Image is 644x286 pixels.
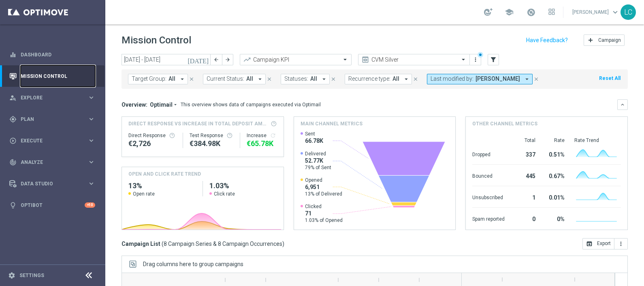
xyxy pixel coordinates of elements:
[413,76,418,82] i: close
[9,44,95,65] div: Dashboard
[9,159,96,166] button: track_changes Analyze keyboard_arrow_right
[598,37,621,43] span: Campaign
[345,74,412,84] button: Recurrence type: All arrow_drop_down
[87,115,95,123] i: keyboard_arrow_right
[305,131,323,137] span: Sent
[133,191,155,197] span: Open rate
[181,101,321,108] div: This overview shows data of campaigns executed via Optimail
[270,132,276,139] i: refresh
[246,75,253,82] span: All
[305,151,331,157] span: Delivered
[190,139,234,148] div: €384,982
[281,74,330,84] button: Statuses: All arrow_drop_down
[412,75,419,84] button: close
[305,137,323,144] span: 66.78K
[9,116,17,123] i: gps_fixed
[305,183,342,191] span: 6,951
[266,75,273,84] button: close
[203,74,266,84] button: Current Status: All arrow_drop_down
[533,75,540,84] button: close
[9,94,87,101] div: Explore
[571,6,621,18] a: [PERSON_NAME]keyboard_arrow_down
[9,138,96,144] button: play_circle_outline Execute keyboard_arrow_right
[545,137,565,144] div: Rate
[305,157,331,164] span: 52.77K
[545,169,565,182] div: 0.67%
[282,240,284,247] span: )
[21,65,95,87] a: Mission Control
[284,75,308,82] span: Statuses:
[247,139,277,148] div: €65,776
[514,169,535,182] div: 445
[128,139,176,148] div: €2,726
[471,55,480,65] button: more_vert
[87,180,95,187] i: keyboard_arrow_right
[162,240,164,247] span: (
[179,75,186,83] i: arrow_drop_down
[310,75,317,82] span: All
[143,261,243,267] div: Row Groups
[330,75,337,84] button: close
[305,210,343,217] span: 71
[9,52,96,58] button: equalizer Dashboard
[392,75,399,82] span: All
[472,169,505,182] div: Bounced
[472,120,537,127] h4: Other channel metrics
[9,202,17,209] i: lightbulb
[9,116,96,123] button: gps_fixed Plan keyboard_arrow_right
[128,120,268,127] span: Direct Response VS Increase In Total Deposit Amount
[21,194,85,216] a: Optibot
[9,137,17,144] i: play_circle_outline
[21,117,87,122] span: Plan
[173,102,178,108] i: arrow_drop_down
[586,241,593,247] i: open_in_browser
[545,190,565,203] div: 0.01%
[9,73,96,80] button: Mission Control
[21,138,87,143] span: Execute
[247,132,277,139] div: Increase
[132,75,166,82] span: Target Group:
[490,56,497,63] i: filter_alt
[19,273,44,278] a: Settings
[505,8,514,17] span: school
[478,52,483,58] div: There are unsaved changes
[305,191,342,197] span: 13% of Delivered
[9,116,87,123] div: Plan
[85,202,95,208] div: +10
[150,101,173,108] span: Optimail
[348,75,390,82] span: Recurrence type:
[87,158,95,166] i: keyboard_arrow_right
[476,75,520,82] span: [PERSON_NAME]
[488,54,499,65] button: filter_alt
[128,181,196,191] h2: 13%
[361,56,369,64] i: preview
[514,212,535,225] div: 0
[526,37,568,43] input: Have Feedback?
[9,194,95,216] div: Optibot
[128,74,188,84] button: Target Group: All arrow_drop_down
[582,238,614,249] button: open_in_browser Export
[472,190,505,203] div: Unsubscribed
[164,240,282,247] span: 8 Campaign Series & 8 Campaign Occurrences
[617,99,628,110] button: keyboard_arrow_down
[9,94,17,101] i: person_search
[514,147,535,160] div: 337
[189,76,194,82] i: close
[128,132,176,139] div: Direct Response
[9,181,96,187] button: Data Studio keyboard_arrow_right
[582,240,628,247] multiple-options-button: Export to CSV
[9,137,87,144] div: Execute
[8,272,15,279] i: settings
[128,170,201,178] h4: OPEN AND CLICK RATE TREND
[301,120,363,127] h4: Main channel metrics
[225,57,230,62] i: arrow_forward
[9,95,96,101] button: person_search Explore keyboard_arrow_right
[584,34,625,46] button: add Campaign
[614,238,628,249] button: more_vert
[427,74,533,84] button: Last modified by: [PERSON_NAME] arrow_drop_down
